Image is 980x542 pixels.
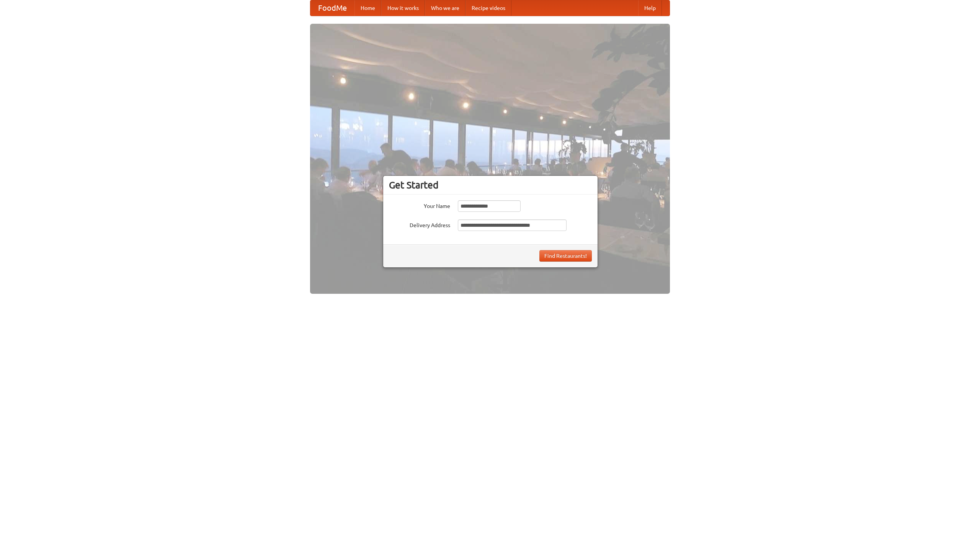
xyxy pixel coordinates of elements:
button: Find Restaurants! [539,250,592,262]
label: Your Name [389,200,450,210]
a: FoodMe [310,0,354,16]
label: Delivery Address [389,219,450,229]
a: Who we are [425,0,465,16]
a: Recipe videos [465,0,511,16]
h3: Get Started [389,179,592,191]
a: Help [638,0,662,16]
a: How it works [381,0,425,16]
a: Home [354,0,381,16]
